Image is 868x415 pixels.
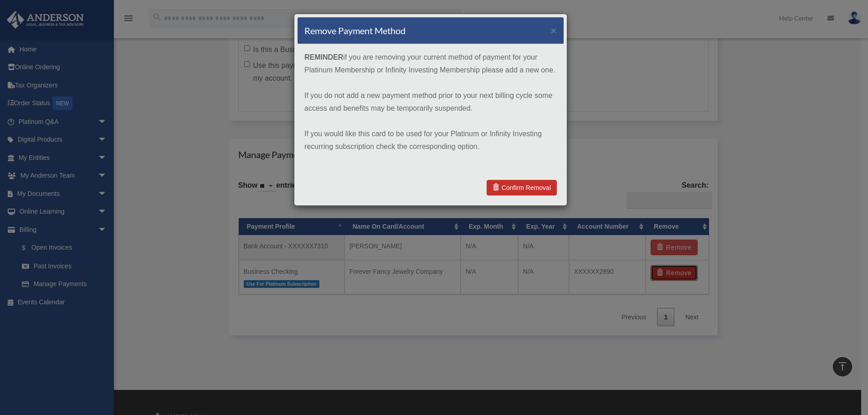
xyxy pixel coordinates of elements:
a: Confirm Removal [487,180,557,195]
h4: Remove Payment Method [304,24,406,37]
button: × [551,26,557,35]
p: If you do not add a new payment method prior to your next billing cycle some access and benefits ... [304,89,557,115]
strong: REMINDER [304,53,343,61]
div: if you are removing your current method of payment for your Platinum Membership or Infinity Inves... [298,44,564,173]
p: If you would like this card to be used for your Platinum or Infinity Investing recurring subscrip... [304,128,557,153]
